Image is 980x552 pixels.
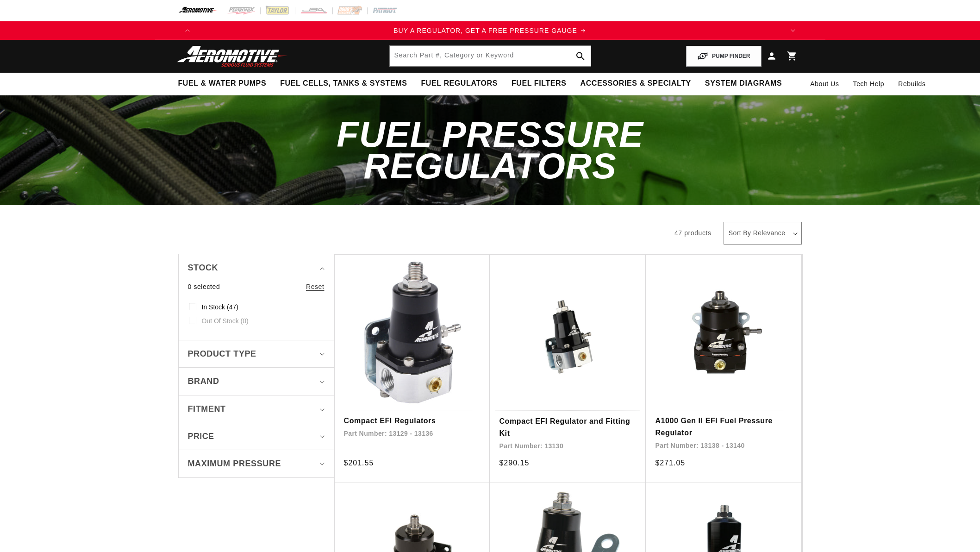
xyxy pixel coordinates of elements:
[499,415,637,439] a: Compact EFI Regulator and Fitting Kit
[188,402,226,416] span: Fitment
[705,79,782,88] span: System Diagrams
[803,73,846,95] a: About Us
[337,114,643,186] span: Fuel Pressure Regulators
[570,46,591,66] button: search button
[280,79,407,88] span: Fuel Cells, Tanks & Systems
[505,73,574,94] summary: Fuel Filters
[188,423,325,450] summary: Price
[686,46,761,67] button: PUMP FINDER
[188,375,219,388] span: Brand
[175,45,290,67] img: Aeromotive
[273,73,414,94] summary: Fuel Cells, Tanks & Systems
[414,73,504,94] summary: Fuel Regulators
[188,282,220,292] span: 0 selected
[846,73,892,95] summary: Tech Help
[197,25,784,36] div: Announcement
[188,261,218,275] span: Stock
[188,395,325,423] summary: Fitment (0 selected)
[891,73,932,95] summary: Rebuilds
[344,415,481,427] a: Compact EFI Regulators
[810,80,839,88] span: About Us
[178,79,267,88] span: Fuel & Water Pumps
[512,79,567,88] span: Fuel Filters
[188,340,325,368] summary: Product type (0 selected)
[784,21,802,40] button: Translation missing: en.sections.announcements.next_announcement
[188,368,325,395] summary: Brand (0 selected)
[197,25,784,36] a: BUY A REGULATOR, GET A FREE PRESSURE GAUGE
[202,303,238,311] span: In stock (47)
[188,254,325,282] summary: Stock (0 selected)
[674,229,712,237] span: 47 products
[202,317,249,325] span: Out of stock (0)
[171,73,274,94] summary: Fuel & Water Pumps
[188,450,325,477] summary: Maximum Pressure (0 selected)
[188,457,281,470] span: Maximum Pressure
[188,430,214,443] span: Price
[306,282,325,292] a: Reset
[698,73,789,94] summary: System Diagrams
[393,27,577,34] span: BUY A REGULATOR, GET A FREE PRESSURE GAUGE
[390,46,591,66] input: Search by Part Number, Category or Keyword
[421,79,497,88] span: Fuel Regulators
[853,79,885,89] span: Tech Help
[655,415,792,439] a: A1000 Gen II EFI Fuel Pressure Regulator
[197,25,784,36] div: 1 of 4
[898,79,925,89] span: Rebuilds
[178,21,197,40] button: Translation missing: en.sections.announcements.previous_announcement
[581,79,691,88] span: Accessories & Specialty
[188,347,256,361] span: Product type
[574,73,698,94] summary: Accessories & Specialty
[155,21,825,40] slideshow-component: Translation missing: en.sections.announcements.announcement_bar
